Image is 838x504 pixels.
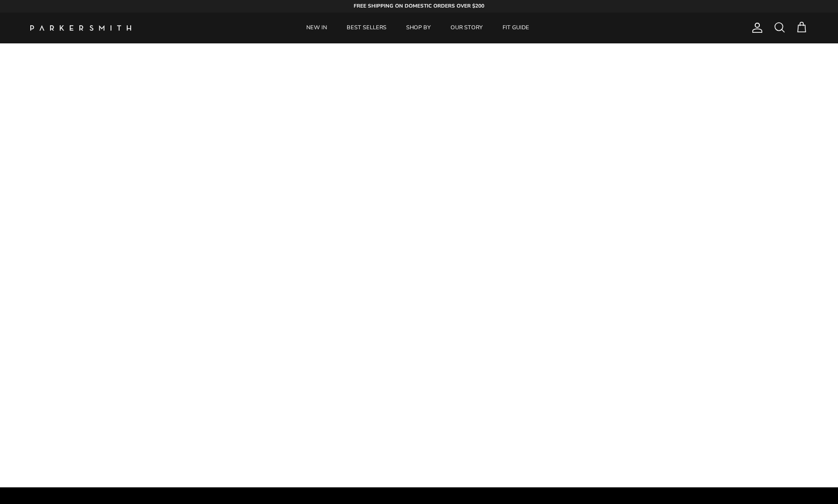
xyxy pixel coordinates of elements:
[441,13,492,43] a: OUR STORY
[30,25,131,31] a: Parker Smith
[354,3,484,10] strong: FREE SHIPPING ON DOMESTIC ORDERS OVER $200
[397,13,440,43] a: SHOP BY
[297,13,336,43] a: NEW IN
[338,13,396,43] a: BEST SELLERS
[150,13,686,43] div: Primary
[747,22,763,34] a: Account
[493,13,538,43] a: FIT GUIDE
